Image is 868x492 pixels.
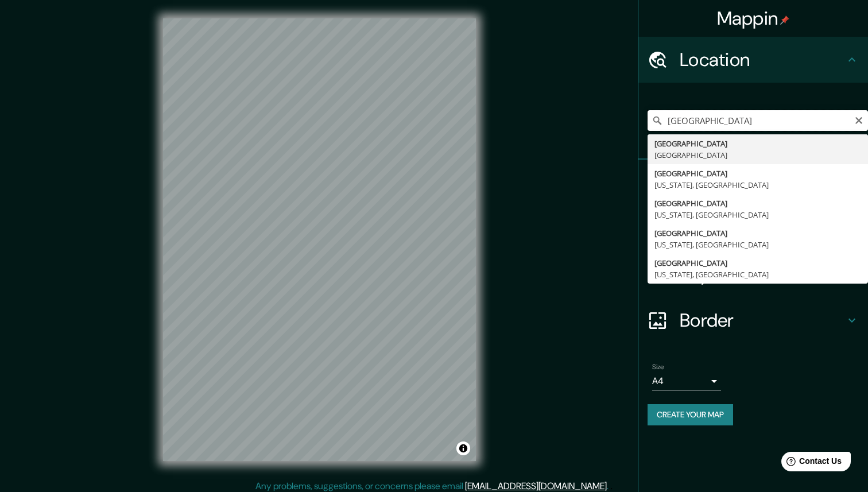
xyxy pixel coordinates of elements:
[680,309,845,332] h4: Border
[654,239,861,250] div: [US_STATE], [GEOGRAPHIC_DATA]
[717,7,790,30] h4: Mappin
[652,372,721,390] div: A4
[638,251,868,297] div: Layout
[638,160,868,206] div: Pins
[680,263,845,286] h4: Layout
[780,16,789,25] img: pin-icon.png
[648,110,868,131] input: Pick your city or area
[654,138,861,149] div: [GEOGRAPHIC_DATA]
[638,206,868,251] div: Style
[654,197,861,209] div: [GEOGRAPHIC_DATA]
[654,227,861,239] div: [GEOGRAPHIC_DATA]
[854,114,863,125] button: Clear
[654,168,861,179] div: [GEOGRAPHIC_DATA]
[654,269,861,280] div: [US_STATE], [GEOGRAPHIC_DATA]
[766,447,855,479] iframe: Help widget launcher
[465,480,607,492] a: [EMAIL_ADDRESS][DOMAIN_NAME]
[638,297,868,343] div: Border
[654,257,861,269] div: [GEOGRAPHIC_DATA]
[456,441,470,455] button: Toggle attribution
[654,209,861,220] div: [US_STATE], [GEOGRAPHIC_DATA]
[654,149,861,161] div: [GEOGRAPHIC_DATA]
[648,404,733,425] button: Create your map
[654,179,861,191] div: [US_STATE], [GEOGRAPHIC_DATA]
[638,37,868,83] div: Location
[163,18,476,461] canvas: Map
[652,362,664,372] label: Size
[680,48,845,71] h4: Location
